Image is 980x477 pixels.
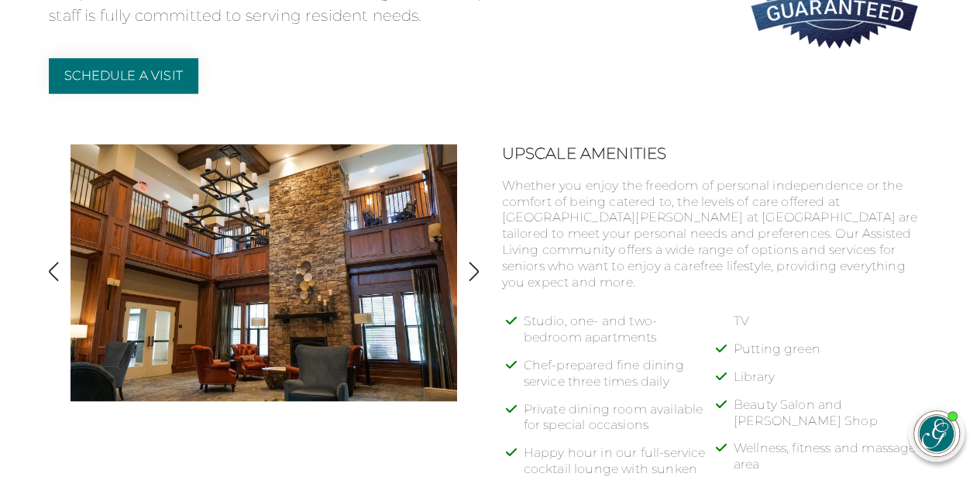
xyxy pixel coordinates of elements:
[524,402,721,446] li: Private dining room available for special occasions
[43,261,64,285] button: Show previous
[502,144,931,163] h2: Upscale Amenities
[673,63,965,390] iframe: iframe
[502,178,931,291] p: Whether you enjoy the freedom of personal independence or the comfort of being catered to, the le...
[463,261,484,285] button: Show next
[524,358,721,402] li: Chef-prepared fine dining service three times daily
[524,314,721,358] li: Studio, one- and two-bedroom apartments
[43,261,64,282] img: Show previous
[49,58,198,94] a: Schedule a Visit
[914,411,959,456] img: avatar
[734,397,931,441] li: Beauty Salon and [PERSON_NAME] Shop
[463,261,484,282] img: Show next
